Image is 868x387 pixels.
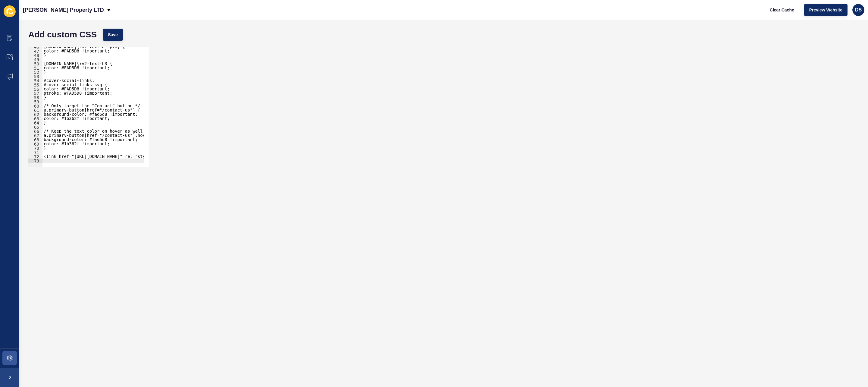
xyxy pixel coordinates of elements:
[28,70,42,74] div: 52
[28,159,42,163] div: 73
[28,154,42,159] div: 72
[28,142,42,146] div: 69
[28,87,42,91] div: 56
[765,4,799,16] button: Clear Cache
[28,116,42,121] div: 63
[855,7,862,13] span: DS
[28,91,42,95] div: 57
[28,146,42,150] div: 70
[28,108,42,112] div: 61
[28,112,42,116] div: 62
[28,83,42,87] div: 55
[28,133,42,137] div: 67
[28,95,42,99] div: 58
[28,104,42,108] div: 60
[28,121,42,125] div: 64
[804,4,848,16] button: Preview Website
[28,45,42,49] div: 46
[28,150,42,154] div: 71
[28,129,42,133] div: 66
[28,137,42,142] div: 68
[28,78,42,83] div: 54
[28,32,97,38] h1: Add custom CSS
[23,2,104,17] p: [PERSON_NAME] Property LTD
[28,53,42,57] div: 48
[103,29,123,41] button: Save
[28,125,42,129] div: 65
[28,99,42,104] div: 59
[809,7,842,13] span: Preview Website
[28,57,42,61] div: 49
[28,49,42,53] div: 47
[108,32,118,38] span: Save
[28,66,42,70] div: 51
[28,74,42,78] div: 53
[770,7,794,13] span: Clear Cache
[28,61,42,66] div: 50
